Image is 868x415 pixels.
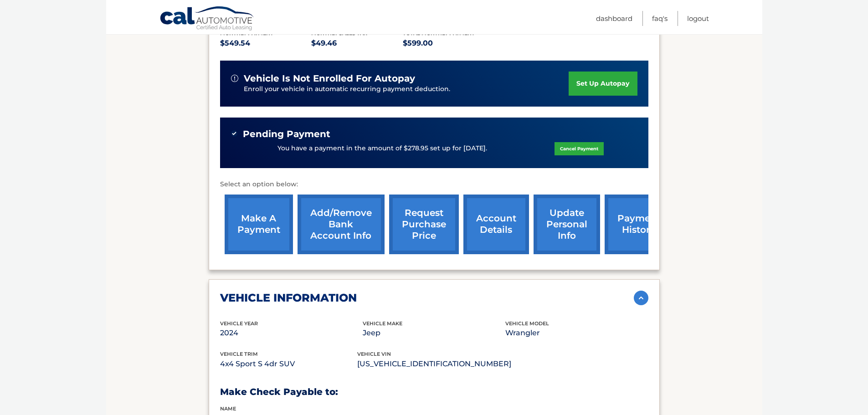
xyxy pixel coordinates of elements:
[244,84,569,94] p: Enroll your vehicle in automatic recurring payment deduction.
[277,143,487,154] p: You have a payment in the amount of $278.95 set up for [DATE].
[231,130,237,137] img: check-green.svg
[159,6,255,32] a: Cal Automotive
[605,195,673,254] a: payment history
[363,327,505,339] p: Jeep
[220,291,357,305] h2: vehicle information
[243,128,330,140] span: Pending Payment
[220,320,258,327] span: vehicle Year
[403,37,494,50] p: $599.00
[357,358,511,370] p: [US_VEHICLE_IDENTIFICATION_NUMBER]
[357,351,391,357] span: vehicle vin
[231,75,238,82] img: alert-white.svg
[463,195,529,254] a: account details
[220,386,648,398] h3: Make Check Payable to:
[534,195,600,254] a: update personal info
[634,291,648,305] img: accordion-active.svg
[652,11,668,26] a: FAQ's
[555,142,604,155] a: Cancel Payment
[220,179,648,190] p: Select an option below:
[225,195,293,254] a: make a payment
[220,37,312,50] p: $549.54
[220,351,258,357] span: vehicle trim
[311,37,403,50] p: $49.46
[220,327,363,339] p: 2024
[363,320,402,327] span: vehicle make
[220,405,236,412] span: name
[596,11,632,26] a: Dashboard
[244,73,415,84] span: vehicle is not enrolled for autopay
[687,11,709,26] a: Logout
[298,195,385,254] a: Add/Remove bank account info
[505,327,648,339] p: Wrangler
[389,195,459,254] a: request purchase price
[220,358,357,370] p: 4x4 Sport S 4dr SUV
[505,320,549,327] span: vehicle model
[569,72,637,96] a: set up autopay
